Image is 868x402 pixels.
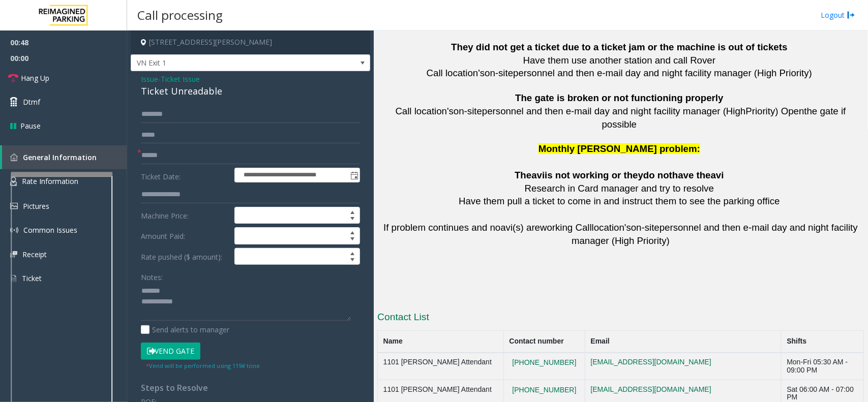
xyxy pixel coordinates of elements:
span: The [515,170,531,180]
span: personnel and then e-mail day and night facility manager (High Priority) [513,68,812,78]
span: Increase value [345,249,360,257]
span: Toggle popup [348,168,360,182]
span: Have them use another station and call Rover [523,55,716,66]
label: Notes: [141,268,163,283]
div: Sat 06:00 AM - 07:00 PM [787,386,858,402]
img: 'icon' [10,177,17,186]
label: Ticket Date: [138,168,232,183]
span: Issue [141,74,158,84]
span: Priority) Open [746,106,804,116]
th: Email [585,330,782,353]
span: on-site [454,106,482,116]
span: The gate is broken or not functioning properly [515,92,723,103]
label: Amount Paid: [138,227,232,244]
div: Mon-Fri 05:30 AM - 09:00 PM [787,358,858,375]
span: General Information [23,152,97,162]
span: VN Exit 1 [131,55,322,71]
h3: Call processing [132,3,228,27]
span: Call location's [396,106,454,116]
div: Ticket Unreadable [141,84,360,98]
a: [EMAIL_ADDRESS][DOMAIN_NAME] [591,358,711,366]
span: Dtmf [23,97,40,107]
img: 'icon' [10,274,17,283]
h4: Steps to Resolve [141,383,360,393]
span: avi [531,170,545,180]
span: Have them pull a ticket to come in and instruct them to see the parking office [459,196,780,206]
span: do not [643,170,672,180]
span: avi [501,222,513,233]
span: If problem continues and no [383,222,500,233]
img: 'icon' [10,203,18,209]
a: General Information [2,145,127,169]
button: [PHONE_NUMBER] [510,358,580,367]
span: the gate if possible [602,106,846,130]
a: [EMAIL_ADDRESS][DOMAIN_NAME] [591,385,711,393]
span: location's [592,222,631,233]
span: avi [711,170,724,180]
span: working Call [540,222,592,233]
span: Increase value [345,228,360,236]
span: have the [672,170,711,180]
span: personnel and then e-mail day and night facility manager (High Priority [572,222,858,246]
label: Send alerts to manager [141,324,229,335]
h4: [STREET_ADDRESS][PERSON_NAME] [131,30,370,54]
h3: Contact List [377,311,864,327]
img: 'icon' [10,226,18,234]
button: [PHONE_NUMBER] [510,386,580,395]
span: on-site [631,222,660,233]
span: Increase value [345,207,360,215]
span: Call location's [427,68,485,78]
span: - [158,74,200,84]
img: 'icon' [10,153,18,161]
span: Decrease value [345,215,360,224]
img: 'icon' [10,251,17,258]
span: Decrease value [345,236,360,244]
span: on-site [485,68,513,78]
th: Contact number [504,330,585,353]
span: personnel and then e-mail day and night facility manager (High [482,106,746,116]
td: 1101 [PERSON_NAME] Attendant [378,353,504,380]
span: ) [667,235,670,246]
img: logout [847,10,855,20]
label: Rate pushed ($ amount): [138,248,232,265]
small: Vend will be performed using 119# tone [146,362,260,369]
span: Pause [20,120,41,131]
a: Logout [821,10,855,20]
span: Monthly [PERSON_NAME] problem: [538,143,700,154]
button: Vend Gate [141,343,200,360]
span: Research in Card manager and try to resolve [525,183,714,194]
span: (s) are [513,222,540,233]
span: Ticket Issue [161,74,200,84]
span: Decrease value [345,257,360,265]
label: Machine Price: [138,207,232,224]
th: Name [378,330,504,353]
span: is not working or they [545,170,643,180]
th: Shifts [782,330,864,353]
span: Hang Up [21,73,49,83]
span: They did not get a ticket due to a ticket jam or the machine is out of tickets [451,42,787,52]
